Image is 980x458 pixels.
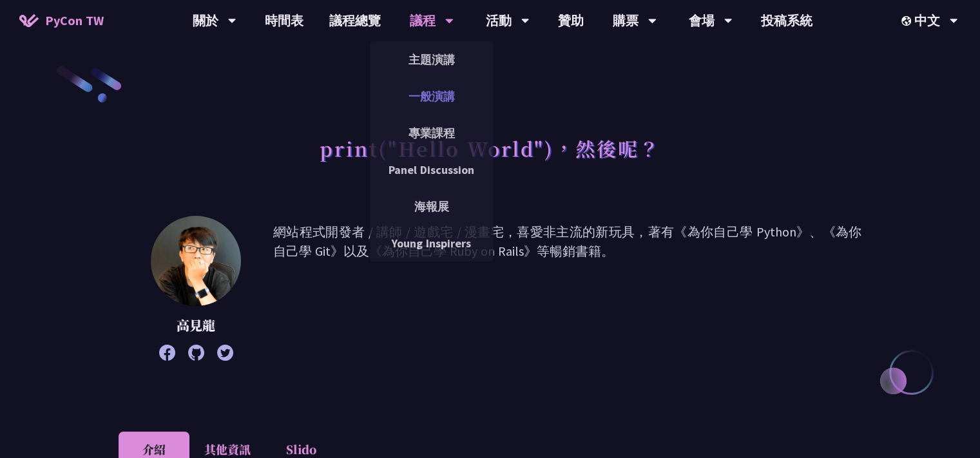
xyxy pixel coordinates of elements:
img: Home icon of PyCon TW 2025 [19,14,39,27]
h1: print("Hello World")，然後呢？ [320,129,660,167]
span: PyCon TW [45,11,104,30]
p: 網站程式開發者 / 講師 / 遊戲宅 / 漫畫宅，喜愛非主流的新玩具，著有《為你自己學 Python》、《為你自己學 Git》以及《為你自己學 Ruby on Rails》等暢銷書籍。 [273,222,861,354]
img: Locale Icon [901,16,914,26]
a: Young Inspirers [370,228,494,258]
a: 一般演講 [370,81,494,111]
a: 海報展 [370,191,494,222]
p: 高見龍 [151,316,241,335]
a: 主題演講 [370,44,494,75]
a: PyCon TW [6,5,117,37]
img: 高見龍 [151,216,241,306]
a: 專業課程 [370,118,494,148]
a: Panel Discussion [370,155,494,185]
